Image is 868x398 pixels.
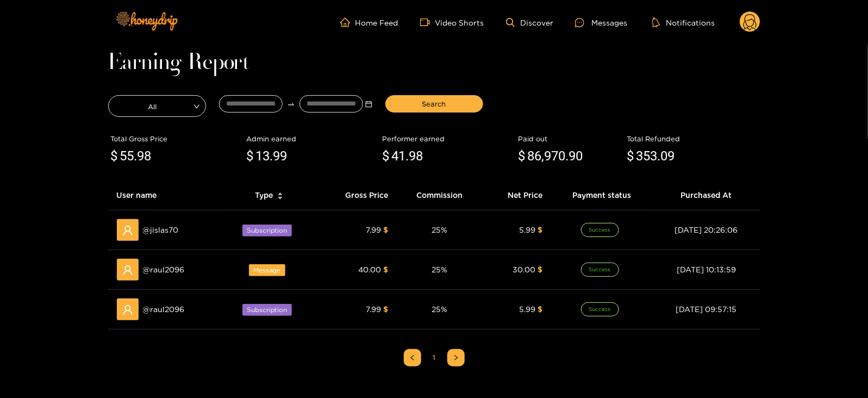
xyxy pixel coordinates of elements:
[420,17,484,27] a: Video Shorts
[111,133,241,144] div: Total Gross Price
[277,191,283,197] span: caret-up
[426,350,442,366] a: 1
[122,265,133,276] span: user
[538,265,542,273] span: $
[566,148,583,164] span: .90
[247,133,377,144] div: Admin earned
[242,304,292,316] span: Subscription
[287,100,295,108] span: to
[409,355,416,361] span: left
[453,355,459,361] span: right
[111,146,118,167] span: $
[426,349,443,366] li: 1
[627,133,758,144] div: Total Refunded
[538,305,542,313] span: $
[422,98,446,109] span: Search
[519,305,535,313] span: 5.99
[519,226,535,234] span: 5.99
[581,302,619,316] span: Success
[383,133,513,144] div: Performer earned
[120,148,134,164] span: 55
[143,264,185,276] span: @ raul2096
[653,181,760,210] th: Purchased At
[366,305,381,313] span: 7.99
[242,225,292,237] span: Subscription
[627,146,634,167] span: $
[658,148,675,164] span: .09
[122,225,133,236] span: user
[404,349,421,366] li: Previous Page
[287,100,295,108] span: swap-right
[358,265,381,273] span: 40.00
[676,305,737,313] span: [DATE] 09:57:15
[406,148,423,164] span: .98
[649,17,718,28] button: Notifications
[385,95,483,113] button: Search
[538,226,542,234] span: $
[340,17,398,27] a: Home Feed
[397,181,482,210] th: Commission
[392,148,406,164] span: 41
[404,349,421,366] button: left
[316,181,397,210] th: Gross Price
[482,181,551,210] th: Net Price
[383,226,388,234] span: $
[255,189,273,201] span: Type
[249,264,285,276] span: Message
[247,146,254,167] span: $
[134,148,152,164] span: .98
[528,148,566,164] span: 86,970
[383,146,390,167] span: $
[636,148,658,164] span: 353
[677,265,736,273] span: [DATE] 10:13:59
[519,146,526,167] span: $
[143,303,185,315] span: @ raul2096
[143,224,179,236] span: @ jislas70
[109,98,205,114] span: All
[581,263,619,277] span: Success
[506,18,553,27] a: Discover
[581,223,619,237] span: Success
[270,148,288,164] span: .99
[108,55,760,71] h1: Earning Report
[366,226,381,234] span: 7.99
[575,16,627,29] div: Messages
[383,305,388,313] span: $
[420,17,435,27] span: video-camera
[551,181,653,210] th: Payment status
[256,148,270,164] span: 13
[277,195,283,201] span: caret-down
[340,17,355,27] span: home
[513,265,535,273] span: 30.00
[108,181,222,210] th: User name
[383,265,388,273] span: $
[519,133,622,144] div: Paid out
[432,265,447,273] span: 25 %
[432,305,447,313] span: 25 %
[447,349,465,366] li: Next Page
[432,226,447,234] span: 25 %
[675,226,738,234] span: [DATE] 20:26:06
[447,349,465,366] button: right
[122,304,133,315] span: user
